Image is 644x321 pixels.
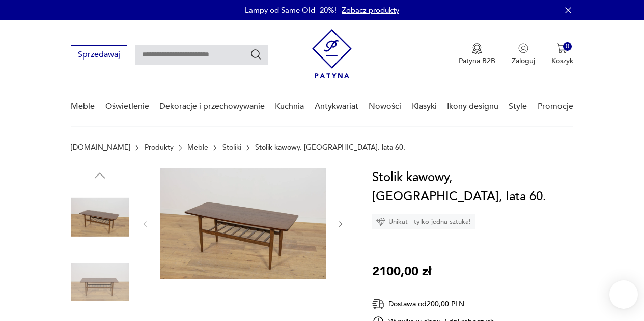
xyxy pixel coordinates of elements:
[512,56,535,66] p: Zaloguj
[71,253,129,311] img: Zdjęcie produktu Stolik kawowy, Dania, lata 60.
[472,43,482,54] img: Ikona medalu
[372,214,475,229] div: Unikat - tylko jedna sztuka!
[372,298,494,310] div: Dostawa od 200,00 PLN
[563,42,572,51] div: 0
[105,87,149,126] a: Oświetlenie
[71,45,127,64] button: Sprzedawaj
[160,168,326,279] img: Zdjęcie produktu Stolik kawowy, Dania, lata 60.
[369,87,401,126] a: Nowości
[509,87,527,126] a: Style
[459,56,495,66] p: Patyna B2B
[372,168,573,207] h1: Stolik kawowy, [GEOGRAPHIC_DATA], lata 60.
[71,188,129,246] img: Zdjęcie produktu Stolik kawowy, Dania, lata 60.
[275,87,304,126] a: Kuchnia
[250,48,262,61] button: Szukaj
[187,143,208,152] a: Meble
[518,43,528,53] img: Ikonka użytkownika
[145,143,174,152] a: Produkty
[412,87,437,126] a: Klasyki
[315,87,358,126] a: Antykwariat
[538,87,573,126] a: Promocje
[609,280,638,309] iframe: Smartsupp widget button
[376,217,385,226] img: Ikona diamentu
[71,52,127,59] a: Sprzedawaj
[512,43,535,66] button: Zaloguj
[255,143,405,152] p: Stolik kawowy, [GEOGRAPHIC_DATA], lata 60.
[342,5,399,15] a: Zobacz produkty
[372,298,384,310] img: Ikona dostawy
[447,87,498,126] a: Ikony designu
[551,56,573,66] p: Koszyk
[459,43,495,66] a: Ikona medaluPatyna B2B
[557,43,567,53] img: Ikona koszyka
[71,143,130,152] a: [DOMAIN_NAME]
[222,143,241,152] a: Stoliki
[159,87,265,126] a: Dekoracje i przechowywanie
[551,43,573,66] button: 0Koszyk
[312,29,352,78] img: Patyna - sklep z meblami i dekoracjami vintage
[245,5,337,15] p: Lampy od Same Old -20%!
[71,87,95,126] a: Meble
[372,262,431,281] p: 2100,00 zł
[459,43,495,66] button: Patyna B2B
